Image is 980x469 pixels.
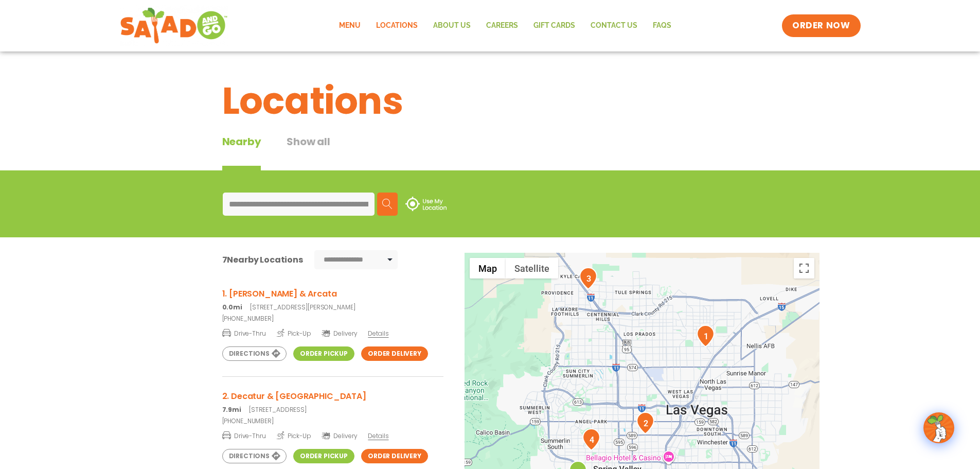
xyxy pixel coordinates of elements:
[583,14,645,38] a: Contact Us
[331,14,679,38] nav: Menu
[368,329,388,338] span: Details
[792,20,850,32] span: ORDER NOW
[322,431,357,441] span: Delivery
[405,197,447,211] img: use-location.svg
[222,325,443,338] a: Drive-Thru Pick-Up Delivery Details
[924,413,953,442] img: wpChatIcon
[222,449,287,463] a: Directions
[361,449,428,463] a: Order Delivery
[277,430,311,441] span: Pick-Up
[368,14,425,38] a: Locations
[425,14,478,38] a: About Us
[222,73,758,129] h1: Locations
[222,287,443,312] a: 1. [PERSON_NAME] & Arcata 0.0mi[STREET_ADDRESS][PERSON_NAME]
[222,314,443,323] a: [PHONE_NUMBER]
[361,346,428,361] a: Order Delivery
[222,430,266,441] span: Drive-Thru
[222,303,443,312] p: [STREET_ADDRESS][PERSON_NAME]
[697,325,715,347] div: 1
[368,431,388,440] span: Details
[222,134,261,170] div: Nearby
[331,14,368,38] a: Menu
[222,134,356,170] div: Tabbed content
[222,390,443,414] a: 2. Decatur & [GEOGRAPHIC_DATA] 7.9mi[STREET_ADDRESS]
[222,303,242,311] strong: 0.0mi
[287,134,330,170] button: Show all
[478,14,526,38] a: Careers
[293,449,354,463] a: Order Pickup
[222,416,443,426] a: [PHONE_NUMBER]
[322,329,357,338] span: Delivery
[382,199,393,209] img: search.svg
[636,412,654,434] div: 2
[222,253,303,266] div: Nearby Locations
[222,254,227,266] span: 7
[222,287,443,300] h3: 1. [PERSON_NAME] & Arcata
[222,428,443,441] a: Drive-Thru Pick-Up Delivery Details
[506,258,558,279] button: Show satellite imagery
[782,14,860,37] a: ORDER NOW
[222,346,287,361] a: Directions
[120,5,228,46] img: new-SAG-logo-768×292
[470,258,506,279] button: Show street map
[579,267,597,289] div: 3
[222,405,241,414] strong: 7.9mi
[222,390,443,403] h3: 2. Decatur & [GEOGRAPHIC_DATA]
[582,428,600,450] div: 4
[645,14,679,38] a: FAQs
[222,328,266,338] span: Drive-Thru
[293,346,354,361] a: Order Pickup
[222,405,443,414] p: [STREET_ADDRESS]
[277,328,311,338] span: Pick-Up
[526,14,583,38] a: GIFT CARDS
[794,258,814,279] button: Toggle fullscreen view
